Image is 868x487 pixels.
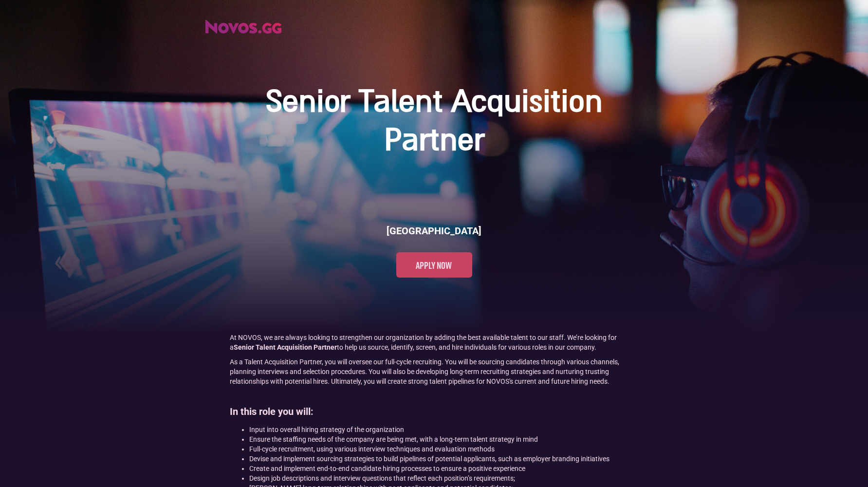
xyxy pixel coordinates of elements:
p: As a Talent Acquisition Partner, you will oversee our full-cycle recruiting. You will be sourcing... [230,357,639,386]
li: Create and implement end-to-end candidate hiring processes to ensure a positive experience [249,464,639,473]
li: Full-cycle recruitment, using various interview techniques and evaluation methods [249,444,639,454]
a: Apply now [396,252,472,278]
li: Ensure the staffing needs of the company are being met, with a long-term talent strategy in mind [249,434,639,444]
h6: [GEOGRAPHIC_DATA] [387,224,481,238]
li: Devise and implement sourcing strategies to build pipelines of potential applicants, such as empl... [249,454,639,464]
li: Input into overall hiring strategy of the organization [249,425,639,434]
h1: Senior Talent Acquisition Partner [240,84,629,161]
strong: In this role you will: [230,406,314,417]
p: At NOVOS, we are always looking to strengthen our organization by adding the best available talen... [230,333,639,352]
li: Design job descriptions and interview questions that reflect each position’s requirements; [249,473,639,483]
strong: Senior Talent Acquisition Partner [234,343,337,351]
